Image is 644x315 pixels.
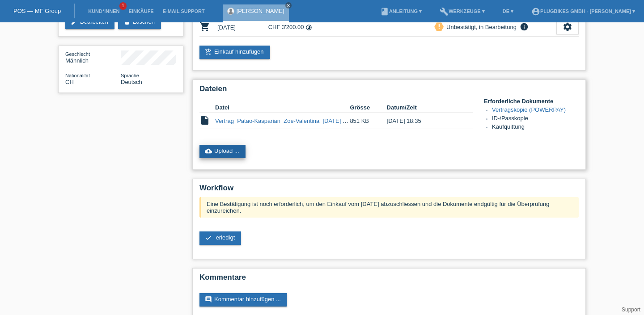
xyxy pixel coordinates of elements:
a: E-Mail Support [158,8,209,14]
a: [PERSON_NAME] [237,8,284,14]
td: 851 KB [350,113,386,129]
i: insert_drive_file [199,115,210,126]
h4: Erforderliche Dokumente [484,98,579,105]
a: check erledigt [199,231,241,245]
a: bookAnleitung ▾ [376,8,426,14]
i: build [440,7,449,16]
span: Deutsch [121,79,142,85]
th: Datum/Zeit [387,102,460,113]
a: Vertragskopie (POWERPAY) [492,106,566,113]
div: Männlich [65,50,121,64]
i: add_shopping_cart [205,48,212,55]
a: Vertrag_Patao-Kasparian_Zoe-Valentina_[DATE] 2.pdf [215,118,356,124]
li: Kaufquittung [492,123,579,132]
td: CHF 3'200.00 [268,18,319,37]
i: account_circle [531,7,540,16]
a: deleteLöschen [118,16,161,29]
a: DE ▾ [498,8,518,14]
i: book [380,7,389,16]
i: check [205,234,212,241]
a: close [285,2,292,8]
div: Unbestätigt, in Bearbeitung [444,22,517,32]
span: erledigt [216,234,235,241]
i: Fixe Raten (36 Raten) [305,24,312,31]
a: commentKommentar hinzufügen ... [199,293,287,307]
i: info [519,22,530,31]
span: Geschlecht [65,51,90,57]
span: Schweiz [65,79,74,85]
li: ID-/Passkopie [492,115,579,123]
a: Einkäufe [124,8,158,14]
td: [DATE] [217,18,268,37]
h2: Dateien [199,84,579,98]
span: 1 [119,2,127,10]
a: Support [622,307,640,313]
i: settings [563,22,572,32]
a: editBearbeiten [65,16,114,29]
i: cloud_upload [205,147,212,155]
div: Eine Bestätigung ist noch erforderlich, um den Einkauf vom [DATE] abzuschliessen und die Dokument... [199,197,579,218]
i: comment [205,296,212,303]
a: add_shopping_cartEinkauf hinzufügen [199,46,270,59]
a: buildWerkzeuge ▾ [435,8,489,14]
h2: Workflow [199,184,579,197]
a: cloud_uploadUpload ... [199,145,246,158]
h2: Kommentare [199,273,579,286]
i: close [286,3,291,8]
span: Nationalität [65,73,90,78]
a: POS — MF Group [13,8,61,14]
th: Grösse [350,102,386,113]
i: priority_high [436,23,442,29]
th: Datei [215,102,350,113]
span: Sprache [121,73,139,78]
a: account_circlePlugBikes GmbH - [PERSON_NAME] ▾ [527,8,640,14]
i: POSP00027241 [199,21,210,32]
td: [DATE] 18:35 [387,113,460,129]
a: Kund*innen [84,8,124,14]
